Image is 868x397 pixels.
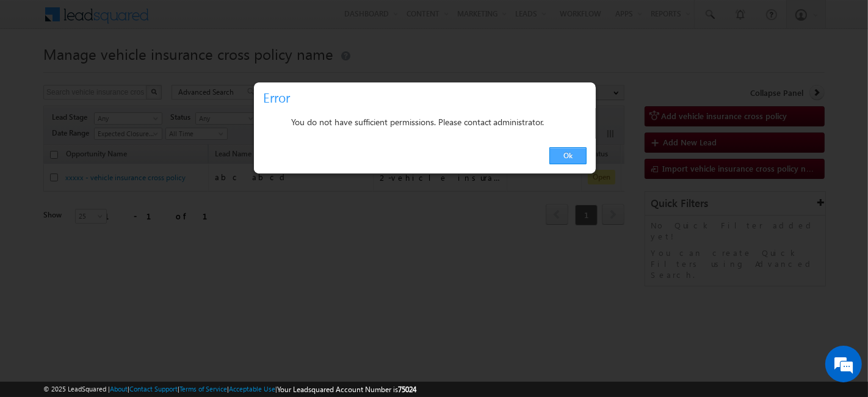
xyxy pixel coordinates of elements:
[549,147,587,164] a: Ok
[291,114,587,131] div: You do not have sufficient permissions. Please contact administrator.
[110,385,128,393] a: About
[398,385,416,394] span: 75024
[277,385,416,394] span: Your Leadsquared Account Number is
[229,385,275,393] a: Acceptable Use
[129,385,178,393] a: Contact Support
[43,384,416,395] span: © 2025 LeadSquared | | | | |
[263,87,591,108] h3: Error
[179,385,227,393] a: Terms of Service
